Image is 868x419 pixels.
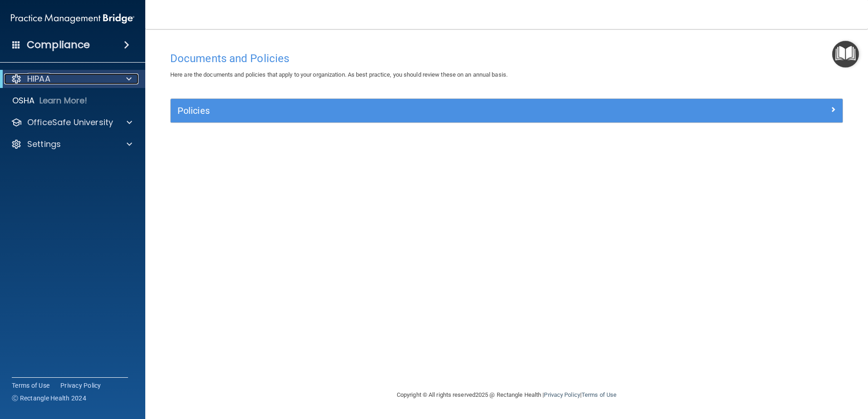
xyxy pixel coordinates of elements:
p: OfficeSafe University [27,117,113,128]
a: Privacy Policy [60,381,101,390]
h5: Policies [178,106,668,116]
iframe: Drift Widget Chat Controller [711,355,857,391]
p: OSHA [12,95,35,106]
a: Privacy Policy [544,391,580,398]
h4: Documents and Policies [170,53,843,64]
button: Open Resource Center [832,41,859,68]
p: Learn More! [39,95,88,106]
span: Ⓒ Rectangle Health 2024 [12,394,86,403]
div: Copyright © All rights reserved 2025 @ Rectangle Health | | [341,380,672,409]
a: OfficeSafe University [11,117,132,128]
a: HIPAA [11,73,132,84]
a: Settings [11,139,132,150]
span: Here are the documents and policies that apply to your organization. As best practice, you should... [170,71,508,78]
a: Policies [178,103,836,118]
p: HIPAA [27,73,50,84]
img: PMB logo [11,10,134,28]
a: Terms of Use [12,381,49,390]
p: Settings [27,139,61,150]
h4: Compliance [27,39,90,51]
a: Terms of Use [582,391,616,398]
